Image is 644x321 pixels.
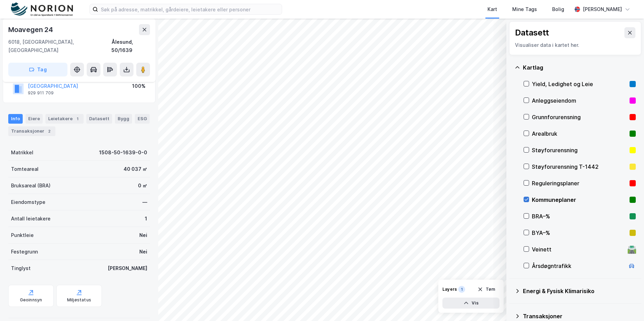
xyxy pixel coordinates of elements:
[11,148,33,157] div: Matrikkel
[532,229,627,237] div: BYA–%
[98,4,282,14] input: Søk på adresse, matrikkel, gårdeiere, leietakere eller personer
[135,114,150,124] div: ESG
[8,114,23,124] div: Info
[142,198,147,206] div: —
[11,248,38,256] div: Festegrunn
[523,63,636,72] div: Kartlag
[442,287,457,292] div: Layers
[8,38,111,54] div: 6018, [GEOGRAPHIC_DATA], [GEOGRAPHIC_DATA]
[523,312,636,320] div: Transaksjoner
[99,148,147,157] div: 1508-50-1639-0-0
[442,298,500,309] button: Vis
[532,212,627,220] div: BRA–%
[11,264,31,272] div: Tinglyst
[145,215,147,223] div: 1
[20,297,42,303] div: Geoinnsyn
[11,215,51,223] div: Antall leietakere
[111,38,150,54] div: Ålesund, 50/1639
[532,196,627,204] div: Kommuneplaner
[11,182,51,190] div: Bruksareal (BRA)
[610,288,644,321] iframe: Chat Widget
[532,179,627,187] div: Reguleringsplaner
[532,262,625,270] div: Årsdøgntrafikk
[11,231,34,239] div: Punktleie
[115,114,132,124] div: Bygg
[532,96,627,105] div: Anleggseiendom
[515,41,635,49] div: Visualiser data i kartet her.
[139,248,147,256] div: Nei
[11,198,45,206] div: Eiendomstype
[67,297,91,303] div: Miljøstatus
[28,90,54,96] div: 929 911 709
[515,27,549,38] div: Datasett
[552,5,564,13] div: Bolig
[512,5,537,13] div: Mine Tags
[8,24,54,35] div: Moavegen 24
[132,82,146,90] div: 100%
[138,182,147,190] div: 0 ㎡
[610,288,644,321] div: Kontrollprogram for chat
[124,165,147,173] div: 40 037 ㎡
[627,245,636,254] div: 🛣️
[532,113,627,121] div: Grunnforurensning
[583,5,622,13] div: [PERSON_NAME]
[11,2,73,17] img: norion-logo.80e7a08dc31c2e691866.png
[487,5,497,13] div: Kart
[8,126,55,136] div: Transaksjoner
[139,231,147,239] div: Nei
[108,264,147,272] div: [PERSON_NAME]
[532,163,627,171] div: Støyforurensning T-1442
[473,284,500,295] button: Tøm
[8,63,67,76] button: Tag
[11,165,39,173] div: Tomteareal
[532,245,625,253] div: Veinett
[86,114,112,124] div: Datasett
[45,114,84,124] div: Leietakere
[25,114,43,124] div: Eiere
[532,130,627,138] div: Arealbruk
[532,80,627,88] div: Yield, Ledighet og Leie
[74,115,81,122] div: 1
[532,146,627,154] div: Støyforurensning
[46,128,53,135] div: 2
[458,286,465,293] div: 1
[523,287,636,295] div: Energi & Fysisk Klimarisiko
